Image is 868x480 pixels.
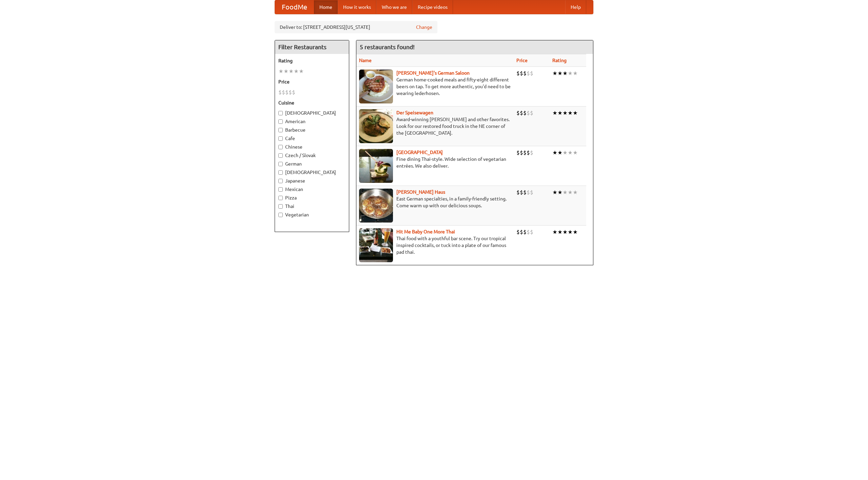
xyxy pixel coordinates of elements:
a: Recipe videos [412,0,453,14]
li: ★ [557,189,563,196]
h5: Cuisine [278,99,346,106]
a: [PERSON_NAME] Haus [396,189,445,195]
li: $ [289,89,292,96]
label: Cafe [278,135,346,142]
li: $ [527,70,530,77]
li: ★ [573,189,578,196]
li: $ [516,149,520,156]
label: [DEMOGRAPHIC_DATA] [278,110,346,116]
img: babythai.jpg [359,228,393,262]
input: Chinese [278,145,283,149]
h5: Rating [278,57,346,64]
li: $ [527,149,530,156]
li: ★ [568,70,573,77]
li: ★ [563,149,568,156]
li: ★ [552,228,557,236]
a: Change [416,24,432,31]
li: $ [516,228,520,236]
li: ★ [552,109,557,117]
input: Japanese [278,179,283,183]
label: Chinese [278,143,346,150]
input: Barbecue [278,128,283,132]
li: $ [523,109,527,117]
li: $ [520,109,523,117]
p: East German specialties, in a family-friendly setting. Come warm up with our delicious soups. [359,195,511,209]
li: $ [520,70,523,77]
input: Thai [278,204,283,209]
li: ★ [552,189,557,196]
input: Czech / Slovak [278,153,283,158]
label: Japanese [278,177,346,184]
li: $ [523,189,527,196]
li: ★ [278,68,283,75]
li: ★ [563,189,568,196]
li: ★ [289,68,294,75]
input: [DEMOGRAPHIC_DATA] [278,111,283,115]
li: ★ [283,68,289,75]
li: ★ [294,68,299,75]
li: ★ [573,228,578,236]
li: ★ [573,109,578,117]
h5: Price [278,78,346,85]
a: Rating [552,58,567,63]
li: $ [278,89,282,96]
label: Czech / Slovak [278,152,346,159]
li: ★ [557,70,563,77]
label: American [278,118,346,125]
input: Pizza [278,196,283,200]
a: Who we are [376,0,412,14]
a: Der Speisewagen [396,110,433,115]
a: Price [516,58,528,63]
a: Home [314,0,338,14]
p: Award-winning [PERSON_NAME] and other favorites. Look for our restored food truck in the NE corne... [359,116,511,136]
input: Vegetarian [278,213,283,217]
b: [PERSON_NAME]'s German Saloon [396,70,470,76]
li: $ [520,189,523,196]
a: How it works [338,0,376,14]
li: $ [516,70,520,77]
p: Fine dining Thai-style. Wide selection of vegetarian entrées. We also deliver. [359,156,511,169]
li: ★ [552,70,557,77]
li: ★ [557,149,563,156]
li: $ [520,149,523,156]
label: Mexican [278,186,346,193]
li: $ [530,228,533,236]
li: ★ [557,228,563,236]
input: German [278,162,283,166]
label: German [278,160,346,167]
li: ★ [557,109,563,117]
li: ★ [299,68,304,75]
li: $ [530,109,533,117]
li: $ [527,228,530,236]
li: ★ [552,149,557,156]
li: ★ [573,149,578,156]
li: $ [285,89,289,96]
a: Name [359,58,372,63]
input: Cafe [278,136,283,141]
img: kohlhaus.jpg [359,189,393,223]
input: Mexican [278,187,283,192]
a: [GEOGRAPHIC_DATA] [396,150,443,155]
p: German home-cooked meals and fifty-eight different beers on tap. To get more authentic, you'd nee... [359,76,511,97]
li: $ [523,228,527,236]
li: ★ [568,109,573,117]
a: Hit Me Baby One More Thai [396,229,455,234]
label: Vegetarian [278,211,346,218]
li: ★ [563,109,568,117]
img: esthers.jpg [359,70,393,103]
li: $ [282,89,285,96]
li: ★ [573,70,578,77]
li: $ [516,109,520,117]
li: $ [527,109,530,117]
input: American [278,119,283,124]
img: satay.jpg [359,149,393,183]
li: $ [530,189,533,196]
li: ★ [568,189,573,196]
li: $ [530,70,533,77]
p: Thai food with a youthful bar scene. Try our tropical inspired cocktails, or tuck into a plate of... [359,235,511,255]
li: ★ [563,70,568,77]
